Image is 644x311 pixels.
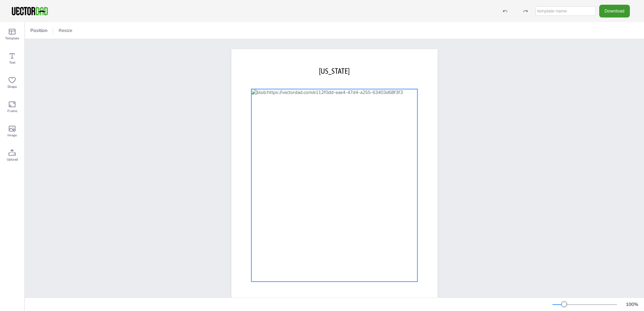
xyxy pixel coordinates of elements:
span: Image [7,133,17,138]
span: Position [29,27,49,34]
span: Upload [7,157,18,162]
input: template name [536,6,596,16]
img: VectorDad-1.png [11,6,49,16]
span: Template [5,36,19,41]
button: Resize [56,25,75,36]
span: Text [9,60,15,65]
span: [US_STATE] [319,67,350,75]
button: Download [599,5,630,17]
span: Frame [7,108,17,114]
div: 100 % [624,301,640,308]
span: Shape [7,84,17,90]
